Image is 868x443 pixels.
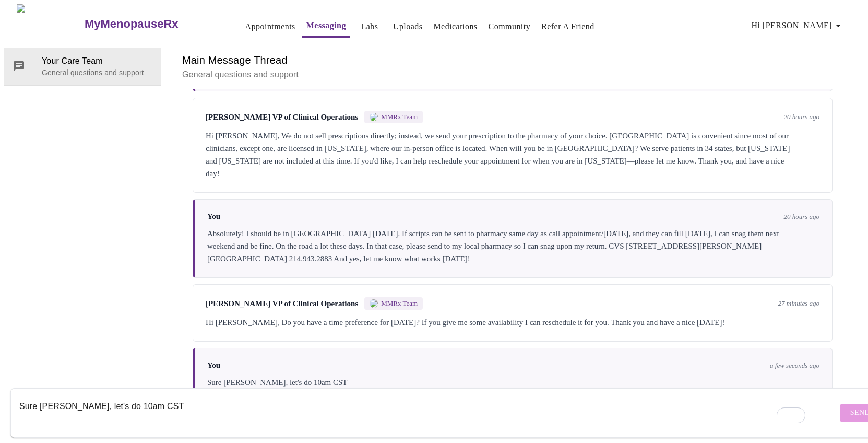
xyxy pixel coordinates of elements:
img: MMRX [370,299,378,308]
span: MMRx Team [381,299,418,308]
h6: Main Message Thread [182,52,843,68]
h3: MyMenopauseRx [85,17,179,31]
span: [PERSON_NAME] VP of Clinical Operations [206,299,358,308]
span: 20 hours ago [783,113,819,121]
a: MyMenopauseRx [83,6,220,42]
button: Messaging [302,15,350,38]
span: 20 hours ago [783,213,819,221]
textarea: To enrich screen reader interactions, please activate Accessibility in Grammarly extension settings [19,396,837,429]
span: You [207,361,220,370]
p: General questions and support [182,68,843,81]
div: Hi [PERSON_NAME], Do you have a time preference for [DATE]? If you give me some availability I ca... [206,316,819,329]
button: Medications [429,16,481,37]
a: Medications [433,19,477,34]
span: MMRx Team [381,113,418,121]
button: Hi [PERSON_NAME] [747,15,849,36]
a: Uploads [393,19,423,34]
span: Hi [PERSON_NAME] [752,18,845,33]
p: General questions and support [42,67,152,78]
span: a few seconds ago [770,362,819,370]
a: Labs [361,19,378,34]
button: Community [484,16,535,37]
button: Appointments [241,16,300,37]
button: Labs [353,16,386,37]
img: MyMenopauseRx Logo [17,4,83,43]
a: Messaging [306,18,346,33]
span: Your Care Team [42,55,152,67]
div: Sure [PERSON_NAME], let's do 10am CST [207,376,819,389]
a: Appointments [245,19,295,34]
a: Community [489,19,531,34]
button: Uploads [389,16,427,37]
div: Hi [PERSON_NAME], We do not sell prescriptions directly; instead, we send your prescription to th... [206,130,819,180]
div: Your Care TeamGeneral questions and support [4,48,161,85]
div: Absolutely! I should be in [GEOGRAPHIC_DATA] [DATE]. If scripts can be sent to pharmacy same day ... [207,227,819,265]
img: MMRX [370,113,378,121]
button: Refer a Friend [537,16,599,37]
a: Refer a Friend [541,19,594,34]
span: [PERSON_NAME] VP of Clinical Operations [206,113,358,122]
span: 27 minutes ago [778,299,819,308]
span: You [207,212,220,221]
